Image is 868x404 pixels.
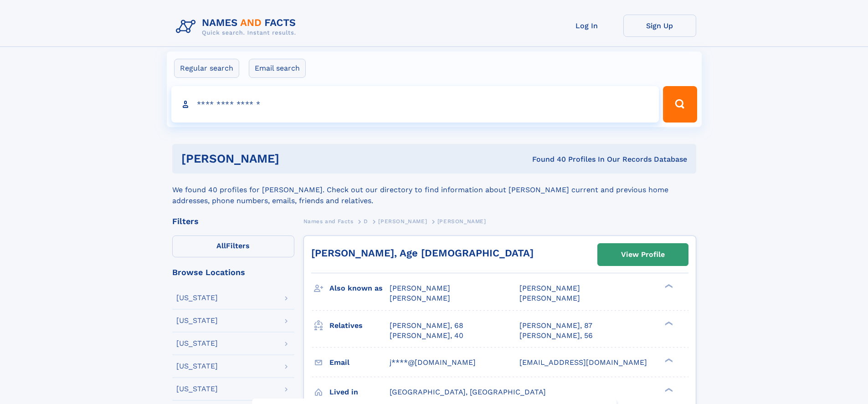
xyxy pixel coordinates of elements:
span: [GEOGRAPHIC_DATA], [GEOGRAPHIC_DATA] [390,388,546,396]
a: [PERSON_NAME], 68 [390,321,463,331]
div: ❯ [663,283,673,289]
a: Log In [550,15,623,37]
span: [PERSON_NAME] [390,284,450,292]
span: [PERSON_NAME] [378,218,427,225]
div: [US_STATE] [176,294,218,302]
div: ❯ [663,320,673,326]
div: ❯ [663,387,673,393]
div: ❯ [663,357,673,363]
div: Browse Locations [172,268,294,276]
span: All [216,241,226,250]
button: Search Button [663,86,697,123]
span: [EMAIL_ADDRESS][DOMAIN_NAME] [519,358,647,367]
h3: Email [329,355,390,370]
a: [PERSON_NAME] [378,215,427,227]
span: D [364,218,368,225]
div: Filters [172,217,294,225]
a: Sign Up [623,15,696,37]
div: View Profile [621,244,665,265]
h3: Lived in [329,384,390,400]
div: Found 40 Profiles In Our Records Database [406,154,687,164]
h1: [PERSON_NAME] [181,153,406,164]
h3: Relatives [329,318,390,333]
span: [PERSON_NAME] [519,284,580,292]
input: search input [171,86,659,123]
div: We found 40 profiles for [PERSON_NAME]. Check out our directory to find information about [PERSON... [172,174,696,206]
label: Email search [249,59,306,78]
div: [US_STATE] [176,363,218,370]
a: [PERSON_NAME], 40 [390,331,463,341]
div: [US_STATE] [176,385,218,393]
span: [PERSON_NAME] [519,294,580,302]
a: [PERSON_NAME], 56 [519,331,593,341]
a: D [364,215,368,227]
label: Filters [172,235,294,257]
div: [US_STATE] [176,340,218,347]
img: Logo Names and Facts [172,15,303,39]
div: [US_STATE] [176,317,218,324]
a: [PERSON_NAME], 87 [519,321,592,331]
span: [PERSON_NAME] [390,294,450,302]
label: Regular search [174,59,239,78]
span: [PERSON_NAME] [437,218,486,225]
h3: Also known as [329,281,390,296]
a: [PERSON_NAME], Age [DEMOGRAPHIC_DATA] [311,247,534,259]
a: Names and Facts [303,215,354,227]
a: View Profile [598,244,688,266]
